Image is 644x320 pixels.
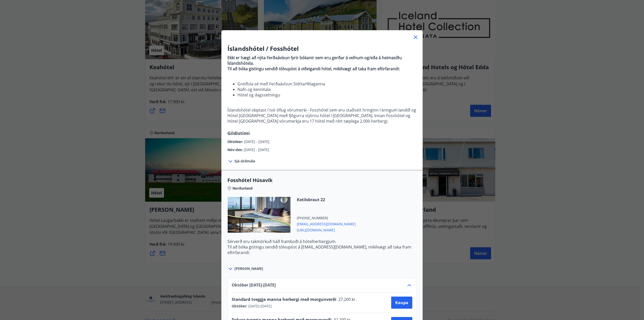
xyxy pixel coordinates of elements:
span: [PHONE_NUMBER] [297,216,356,221]
span: Sjá skilmála [234,159,255,164]
span: 27.200 kr. [336,297,358,302]
span: Nóv-des : [227,147,244,152]
strong: Til að bóka gistingu sendið tölvupóst á viðeigandi hótel, mikilvægt að taka fram eftirfarandi: [227,66,400,72]
span: [EMAIL_ADDRESS][DOMAIN_NAME] [297,221,356,227]
span: Október [DATE] - [DATE] [232,282,276,288]
span: Standard tveggja manna herbergi með morgunverði [232,297,336,302]
button: Kaupa [391,297,412,309]
h3: Íslandshótel / Fosshótel [227,44,417,53]
span: Gildistími [227,130,250,136]
span: [PERSON_NAME] [234,266,263,271]
span: [DATE] - [DATE] [244,139,269,144]
span: Október : [227,139,244,144]
span: Fosshótel Húsavík [227,177,417,184]
li: Nafn og kennitala [237,87,417,92]
span: [DATE] - [DATE] [244,147,269,152]
li: Greiðsla sé með Ferðaávísun Stéttarfélaganna [237,81,417,87]
span: [DATE] - [DATE] [247,304,272,309]
li: Greiðsla sé með Ferðaávísun Stéttarfélaganna [237,259,417,265]
li: Hótel og dagssetningu [237,92,417,98]
span: Október : [232,304,247,309]
span: Ketilsbraut 22 [297,197,356,202]
span: Kaupa [395,300,408,305]
p: Sérverð eru takmörkuð háð framboði á hótelherbergjum. [227,239,417,244]
p: Til að bóka gistingu sendið tölvupóst á [EMAIL_ADDRESS][DOMAIN_NAME], mikilvægt að taka fram efti... [227,244,417,255]
span: [URL][DOMAIN_NAME] [297,227,356,233]
span: Norðurland [232,186,253,191]
strong: Ekki er hægt að nýta Ferðaávísun fyrir bókanir sem eru gerðar á vefnum og/eða á heimasíðu Íslands... [227,55,402,66]
p: Íslandshótel skiptast í tvö öflug vörumerki - Fosshótel sem eru staðsett hringinn í kringum landi... [227,107,417,124]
